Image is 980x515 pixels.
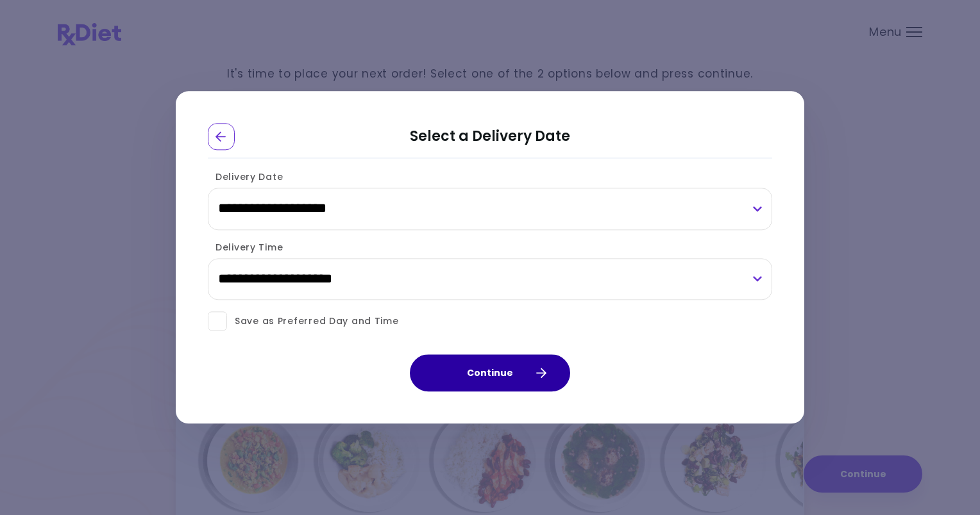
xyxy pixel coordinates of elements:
[227,313,399,329] span: Save as Preferred Day and Time
[208,123,772,158] h2: Select a Delivery Date
[208,241,283,254] label: Delivery Time
[410,355,570,392] button: Continue
[208,123,235,150] div: Go Back
[208,170,283,183] label: Delivery Date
